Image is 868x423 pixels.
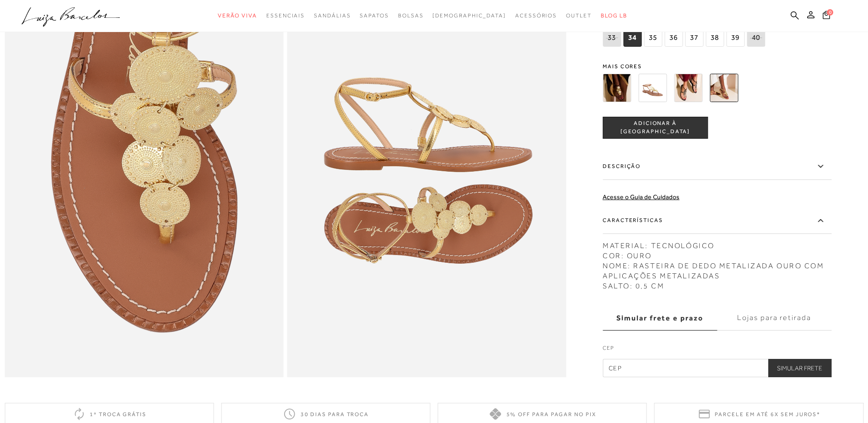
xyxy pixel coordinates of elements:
label: CEP [603,344,831,357]
a: categoryNavScreenReaderText [566,7,592,24]
a: BLOG LB [601,7,627,24]
span: 40 [747,29,765,47]
label: Lojas para retirada [717,306,831,331]
span: 35 [644,29,662,47]
span: Verão Viva [218,12,257,19]
span: 36 [664,29,683,47]
button: Simular Frete [768,359,831,377]
span: ADICIONAR À [GEOGRAPHIC_DATA] [603,120,707,136]
span: 34 [623,29,642,47]
a: categoryNavScreenReaderText [314,7,350,24]
a: categoryNavScreenReaderText [398,7,424,24]
span: Essenciais [266,12,305,19]
label: Simular frete e prazo [603,306,717,331]
a: categoryNavScreenReaderText [218,7,257,24]
a: categoryNavScreenReaderText [266,7,305,24]
img: RASTEIRA DE DEDO EM COURO PRETO COM APLICAÇÕES METALIZADAS [674,74,702,102]
span: 37 [685,29,703,47]
div: MATERIAL: TECNOLÓGICO COR: OURO NOME: RASTEIRA DE DEDO METALIZADA OURO COM APLICAÇÕES METALIZADAS... [603,236,831,291]
span: Acessórios [515,12,557,19]
a: noSubCategoriesText [432,7,506,24]
span: Sandálias [314,12,350,19]
span: 38 [706,29,724,47]
span: Bolsas [398,12,424,19]
span: Sapatos [360,12,388,19]
button: 0 [820,10,833,22]
span: Mais cores [603,64,831,69]
span: [DEMOGRAPHIC_DATA] [432,12,506,19]
input: CEP [603,359,831,377]
img: RASTEIRA DE DEDO EM COURO CARAMELO COM APLICAÇÕES METALIZADAS [638,74,667,102]
span: Outlet [566,12,592,19]
span: 33 [603,29,621,47]
a: categoryNavScreenReaderText [360,7,388,24]
img: RASTEIRA DE DEDO EM COURO CAFÉ COM APLICAÇÕES METALIZADAS [603,74,631,102]
a: categoryNavScreenReaderText [515,7,557,24]
button: ADICIONAR À [GEOGRAPHIC_DATA] [603,117,708,139]
label: Descrição [603,153,831,180]
span: 39 [726,29,744,47]
label: Características [603,207,831,234]
img: RASTEIRA DE DEDO METALIZADA OURO COM APLICAÇÕES METALIZADAS [710,74,738,102]
a: Acesse o Guia de Cuidados [603,193,679,201]
span: 0 [827,9,833,16]
span: BLOG LB [601,12,627,19]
